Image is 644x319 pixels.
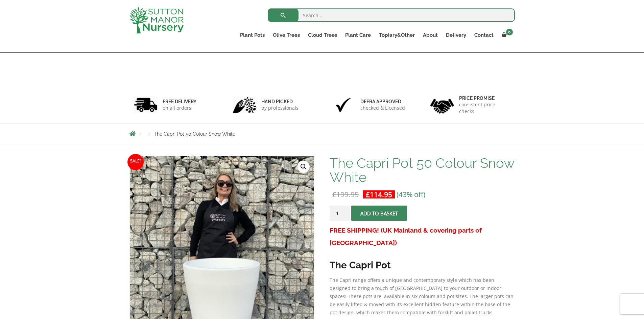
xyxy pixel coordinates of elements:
a: About [419,30,442,40]
img: logo [129,7,184,33]
h6: Price promise [459,95,510,101]
img: 4.jpg [430,95,454,115]
a: Cloud Trees [304,30,341,40]
h3: FREE SHIPPING! (UK Mainland & covering parts of [GEOGRAPHIC_DATA]) [330,224,515,249]
a: Contact [470,30,498,40]
span: 0 [506,29,513,35]
h6: Defra approved [360,99,405,105]
p: checked & Licensed [360,105,405,111]
strong: The Capri Pot [330,260,391,271]
span: £ [366,190,370,199]
a: Plant Pots [236,30,269,40]
span: The Capri Pot 50 Colour Snow White [154,131,235,137]
span: Sale! [127,154,144,170]
span: (43% off) [397,190,425,199]
span: £ [332,190,336,199]
img: 2.jpg [233,96,256,113]
p: consistent price checks [459,101,510,115]
input: Search... [268,8,515,22]
a: 0 [498,30,515,40]
img: 1.jpg [134,96,158,113]
a: Plant Care [341,30,375,40]
p: by professionals [261,105,299,111]
bdi: 199.95 [332,190,359,199]
h1: The Capri Pot 50 Colour Snow White [330,156,515,184]
h6: FREE DELIVERY [163,99,196,105]
h6: hand picked [261,99,299,105]
button: Add to basket [351,206,407,221]
input: Product quantity [330,206,350,221]
a: Topiary&Other [375,30,419,40]
p: on all orders [163,105,196,111]
img: 3.jpg [332,96,355,113]
bdi: 114.95 [366,190,392,199]
nav: Breadcrumbs [129,131,515,136]
a: Delivery [442,30,470,40]
a: Olive Trees [269,30,304,40]
a: View full-screen image gallery [297,161,310,173]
